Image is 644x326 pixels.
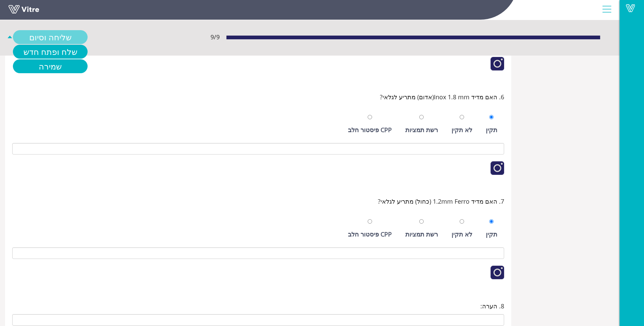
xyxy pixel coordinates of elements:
[7,30,13,44] span: caret-up
[480,301,504,311] span: 8. הערה:
[486,125,497,135] div: תקין
[452,229,472,239] div: לא תקין
[13,59,88,73] a: שמירה
[13,45,88,59] a: שלח ופתח חדש
[380,92,504,102] span: 6. האם מדיד Inox 1.8 mm(אדום) מתריע לגלאי?
[486,229,497,239] div: תקין
[405,125,438,135] div: רשת תמציות
[378,197,504,206] span: 7. האם מדיד 1.2mm Ferro (כחול) מתריע לגלאי?
[348,125,392,135] div: CPP פיסטור חלב
[405,229,438,239] div: רשת תמציות
[452,125,472,135] div: לא תקין
[348,229,392,239] div: CPP פיסטור חלב
[210,32,220,42] span: 9 / 9
[13,30,88,44] a: שליחה וסיום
